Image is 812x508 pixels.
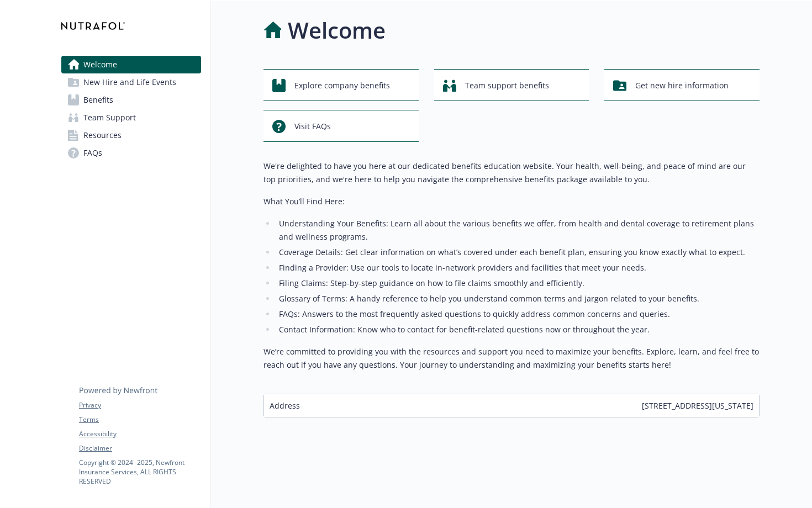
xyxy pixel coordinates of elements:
[83,91,113,109] span: Benefits
[465,75,549,96] span: Team support benefits
[79,458,201,486] p: Copyright © 2024 - 2025 , Newfront Insurance Services, ALL RIGHTS RESERVED
[642,400,753,411] span: [STREET_ADDRESS][US_STATE]
[61,56,201,73] a: Welcome
[61,109,201,126] a: Team Support
[263,110,419,142] button: Visit FAQs
[79,429,201,439] a: Accessibility
[635,75,729,96] span: Get new hire information
[83,144,102,162] span: FAQs
[263,345,760,372] p: We’re committed to providing you with the resources and support you need to maximize your benefit...
[263,69,419,101] button: Explore company benefits
[79,443,201,453] a: Disclaimer
[288,14,386,47] h1: Welcome
[294,75,390,96] span: Explore company benefits
[276,277,760,290] li: Filing Claims: Step-by-step guidance on how to file claims smoothly and efficiently.
[61,144,201,162] a: FAQs
[83,73,176,91] span: New Hire and Life Events
[83,109,136,126] span: Team Support
[434,69,589,101] button: Team support benefits
[294,116,331,137] span: Visit FAQs
[61,73,201,91] a: New Hire and Life Events
[263,160,760,186] p: We're delighted to have you here at our dedicated benefits education website. Your health, well-b...
[276,308,760,321] li: FAQs: Answers to the most frequently asked questions to quickly address common concerns and queries.
[83,126,122,144] span: Resources
[276,246,760,259] li: Coverage Details: Get clear information on what’s covered under each benefit plan, ensuring you k...
[263,195,760,208] p: What You’ll Find Here:
[276,261,760,274] li: Finding a Provider: Use our tools to locate in-network providers and facilities that meet your ne...
[61,91,201,109] a: Benefits
[276,217,760,244] li: Understanding Your Benefits: Learn all about the various benefits we offer, from health and denta...
[276,292,760,305] li: Glossary of Terms: A handy reference to help you understand common terms and jargon related to yo...
[79,400,201,410] a: Privacy
[276,323,760,336] li: Contact Information: Know who to contact for benefit-related questions now or throughout the year.
[270,400,300,411] span: Address
[604,69,760,101] button: Get new hire information
[61,126,201,144] a: Resources
[79,415,201,425] a: Terms
[83,56,117,73] span: Welcome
